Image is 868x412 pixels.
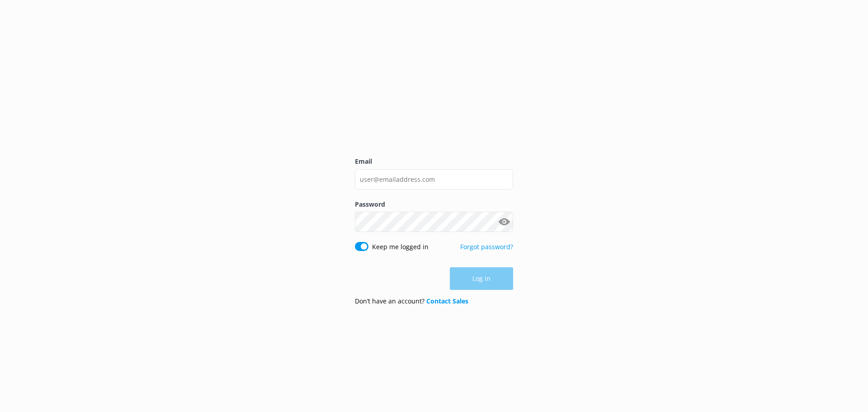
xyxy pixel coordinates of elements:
label: Password [355,199,513,209]
input: user@emailaddress.com [355,169,513,189]
button: Show password [495,213,513,231]
a: Forgot password? [460,242,513,251]
a: Contact Sales [426,297,468,305]
label: Keep me logged in [372,242,429,252]
label: Email [355,156,513,166]
p: Don’t have an account? [355,296,468,306]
